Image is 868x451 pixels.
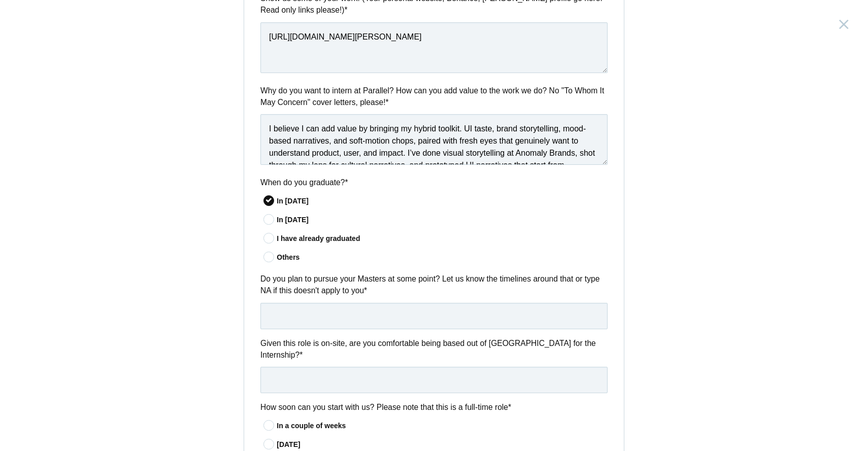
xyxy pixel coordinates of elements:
div: In a couple of weeks [277,421,608,431]
label: When do you graduate? [260,177,608,188]
div: Others [277,252,608,263]
div: I have already graduated [277,233,608,244]
div: [DATE] [277,439,608,450]
label: Given this role is on-site, are you comfortable being based out of [GEOGRAPHIC_DATA] for the Inte... [260,337,608,361]
div: In [DATE] [277,196,608,206]
label: How soon can you start with us? Please note that this is a full-time role [260,401,608,413]
div: In [DATE] [277,215,608,225]
label: Why do you want to intern at Parallel? How can you add value to the work we do? No "To Whom It Ma... [260,85,608,109]
label: Do you plan to pursue your Masters at some point? Let us know the timelines around that or type N... [260,273,608,297]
